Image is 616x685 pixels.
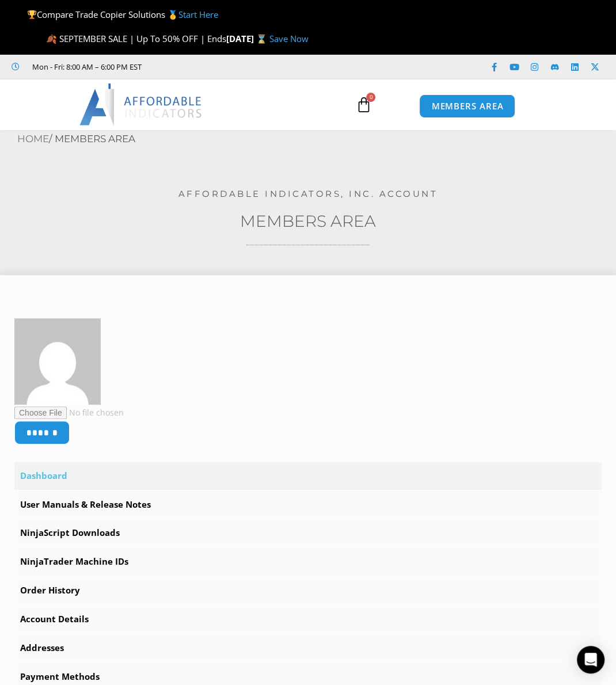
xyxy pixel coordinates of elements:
a: Home [17,133,49,144]
a: MEMBERS AREA [419,94,515,118]
a: Affordable Indicators, Inc. Account [178,188,438,199]
a: Start Here [178,9,218,20]
a: Save Now [269,33,309,44]
span: 0 [366,93,375,102]
a: NinjaScript Downloads [14,519,602,547]
span: MEMBERS AREA [431,102,503,111]
a: NinjaTrader Machine IDs [14,548,602,576]
img: 🏆 [28,10,36,19]
a: Account Details [14,606,602,633]
a: 0 [338,88,389,121]
strong: [DATE] ⌛ [226,33,269,44]
img: 8856f3f5120659b692515fdaa193f5ea9aef21724fc0f2f404a91af1d3963da9 [14,318,101,405]
span: Mon - Fri: 8:00 AM – 6:00 PM EST [29,60,142,74]
a: User Manuals & Release Notes [14,491,602,519]
a: Members Area [240,211,376,231]
span: 🍂 SEPTEMBER SALE | Up To 50% OFF | Ends [46,33,226,44]
a: Addresses [14,634,602,662]
div: Open Intercom Messenger [577,646,604,673]
nav: Breadcrumb [17,130,616,149]
span: Compare Trade Copier Solutions 🥇 [27,9,218,20]
a: Dashboard [14,462,602,490]
img: LogoAI | Affordable Indicators – NinjaTrader [79,83,203,125]
a: Order History [14,577,602,604]
iframe: Customer reviews powered by Trustpilot [147,61,320,73]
